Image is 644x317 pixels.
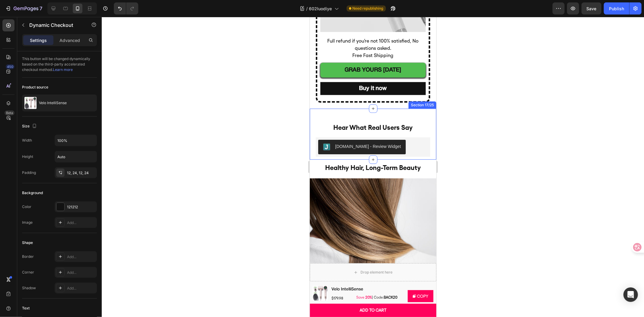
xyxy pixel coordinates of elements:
[609,5,624,12] div: Publish
[353,6,383,11] span: Need republishing
[306,5,308,12] span: /
[587,6,597,11] span: Save
[22,51,97,78] div: This button will be changed dynamically based on the third-party accelerated checkout method.
[67,170,95,176] div: 12, 24, 12, 24
[22,240,33,245] div: Shape
[59,37,80,43] p: Advanced
[30,37,47,43] p: Settings
[22,270,34,275] div: Corner
[40,5,42,12] p: 7
[29,21,81,29] p: Dynamic Checkout
[623,287,638,302] div: Open Intercom Messenger
[67,220,95,226] div: Add...
[39,101,67,105] p: Velo IntelliSense
[22,154,33,159] div: Height
[67,204,95,210] div: 121212
[55,151,97,162] input: Auto
[2,2,45,14] button: 7
[22,138,32,143] div: Width
[67,270,95,275] div: Add...
[604,2,629,14] button: Publish
[6,64,14,69] div: 450
[67,254,95,260] div: Add...
[22,190,43,196] div: Background
[22,220,33,225] div: Image
[22,204,31,210] div: Color
[114,2,138,14] div: Undo/Redo
[53,67,73,72] a: Learn more
[309,5,332,12] span: 602luodiye
[22,254,34,259] div: Border
[310,17,436,317] iframe: Design area
[22,122,38,130] div: Size
[22,170,36,175] div: Padding
[5,110,14,115] div: Beta
[582,2,601,14] button: Save
[22,306,30,311] div: Text
[22,85,48,90] div: Product source
[67,286,95,291] div: Add...
[55,135,97,146] input: Auto
[24,97,37,109] img: product feature img
[22,285,36,291] div: Shadow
